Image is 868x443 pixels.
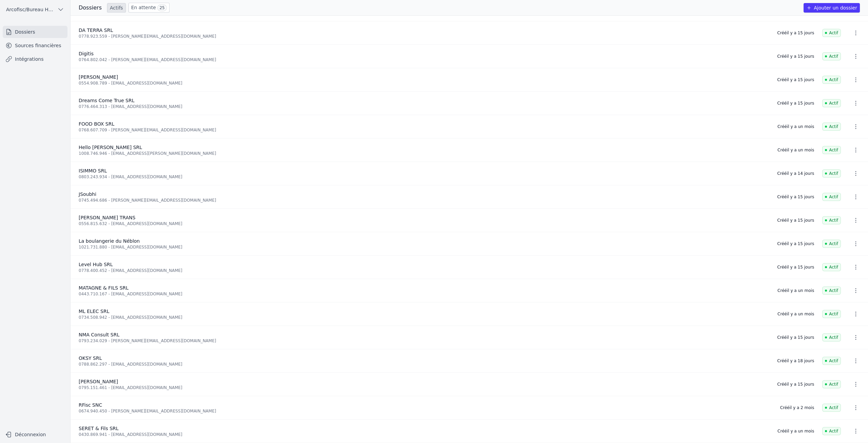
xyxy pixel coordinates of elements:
[777,358,814,364] div: Créé il y a 18 jours
[79,338,769,344] div: 0793.234.029 - [PERSON_NAME][EMAIL_ADDRESS][DOMAIN_NAME]
[79,80,769,86] div: 0554.908.789 - [EMAIL_ADDRESS][DOMAIN_NAME]
[3,53,67,65] a: Intégrations
[822,146,841,154] span: Actif
[79,174,769,180] div: 0803.243.934 - [EMAIL_ADDRESS][DOMAIN_NAME]
[777,77,814,82] div: Créé il y a 15 jours
[79,57,769,62] div: 0764.802.042 - [PERSON_NAME][EMAIL_ADDRESS][DOMAIN_NAME]
[822,357,841,365] span: Actif
[79,238,140,244] span: La boulangerie du Néblon
[79,315,769,320] div: 0734.508.942 - [EMAIL_ADDRESS][DOMAIN_NAME]
[79,355,102,361] span: OKSY SRL
[777,100,814,106] div: Créé il y a 15 jours
[822,404,841,412] span: Actif
[79,51,94,56] span: Digitis
[79,215,135,220] span: [PERSON_NAME] TRANS
[777,241,814,246] div: Créé il y a 15 jours
[79,244,769,250] div: 1021.731.880 - [EMAIL_ADDRESS][DOMAIN_NAME]
[822,333,841,342] span: Actif
[79,127,769,133] div: 0768.607.709 - [PERSON_NAME][EMAIL_ADDRESS][DOMAIN_NAME]
[79,309,109,314] span: ML ELEC SRL
[79,198,769,203] div: 0745.494.686 - [PERSON_NAME][EMAIL_ADDRESS][DOMAIN_NAME]
[3,26,67,38] a: Dossiers
[777,30,814,36] div: Créé il y a 15 jours
[129,3,170,13] a: En attente 25
[822,216,841,224] span: Actif
[3,4,67,15] button: Arcofisc/Bureau Haot
[822,193,841,201] span: Actif
[79,262,113,267] span: Level Hub SRL
[777,147,814,153] div: Créé il y a un mois
[777,382,814,387] div: Créé il y a 15 jours
[79,34,769,39] div: 0778.923.559 - [PERSON_NAME][EMAIL_ADDRESS][DOMAIN_NAME]
[79,151,769,156] div: 1008.746.946 - [EMAIL_ADDRESS][PERSON_NAME][DOMAIN_NAME]
[822,287,841,295] span: Actif
[79,191,96,197] span: JSoubhi
[79,4,102,12] h3: Dossiers
[777,54,814,59] div: Créé il y a 15 jours
[79,268,769,273] div: 0778.400.452 - [EMAIL_ADDRESS][DOMAIN_NAME]
[822,263,841,271] span: Actif
[79,168,107,173] span: ISIMMO SRL
[780,405,814,410] div: Créé il y a 2 mois
[822,29,841,37] span: Actif
[79,402,102,408] span: RFisc SNC
[777,311,814,317] div: Créé il y a un mois
[822,52,841,60] span: Actif
[79,426,119,431] span: SERET & Fils SRL
[79,291,769,297] div: 0443.710.167 - [EMAIL_ADDRESS][DOMAIN_NAME]
[822,169,841,178] span: Actif
[777,194,814,200] div: Créé il y a 15 jours
[822,310,841,318] span: Actif
[79,408,772,414] div: 0674.940.450 - [PERSON_NAME][EMAIL_ADDRESS][DOMAIN_NAME]
[79,362,769,367] div: 0788.862.297 - [EMAIL_ADDRESS][DOMAIN_NAME]
[79,145,142,150] span: Hello [PERSON_NAME] SRL
[79,432,769,437] div: 0430.869.941 - [EMAIL_ADDRESS][DOMAIN_NAME]
[822,123,841,131] span: Actif
[79,27,113,33] span: DA TERRA SRL
[822,99,841,107] span: Actif
[157,4,166,11] span: 25
[79,104,769,109] div: 0776.464.313 - [EMAIL_ADDRESS][DOMAIN_NAME]
[79,379,118,384] span: [PERSON_NAME]
[79,385,769,390] div: 0795.151.461 - [EMAIL_ADDRESS][DOMAIN_NAME]
[3,39,67,52] a: Sources financières
[79,121,114,127] span: FOOD BOX SRL
[777,288,814,293] div: Créé il y a un mois
[822,240,841,248] span: Actif
[822,427,841,435] span: Actif
[79,285,129,291] span: MATAGNE & FILS SRL
[822,380,841,388] span: Actif
[777,218,814,223] div: Créé il y a 15 jours
[79,221,769,226] div: 0556.815.632 - [EMAIL_ADDRESS][DOMAIN_NAME]
[107,3,126,13] a: Actifs
[777,264,814,270] div: Créé il y a 15 jours
[777,171,814,176] div: Créé il y a 14 jours
[777,124,814,129] div: Créé il y a un mois
[79,74,118,80] span: [PERSON_NAME]
[822,76,841,84] span: Actif
[79,98,134,103] span: Dreams Come True SRL
[777,335,814,340] div: Créé il y a 15 jours
[804,3,860,13] button: Ajouter un dossier
[3,429,67,440] button: Déconnexion
[6,6,55,13] span: Arcofisc/Bureau Haot
[79,332,119,337] span: NMA Consult SRL
[777,428,814,434] div: Créé il y a un mois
